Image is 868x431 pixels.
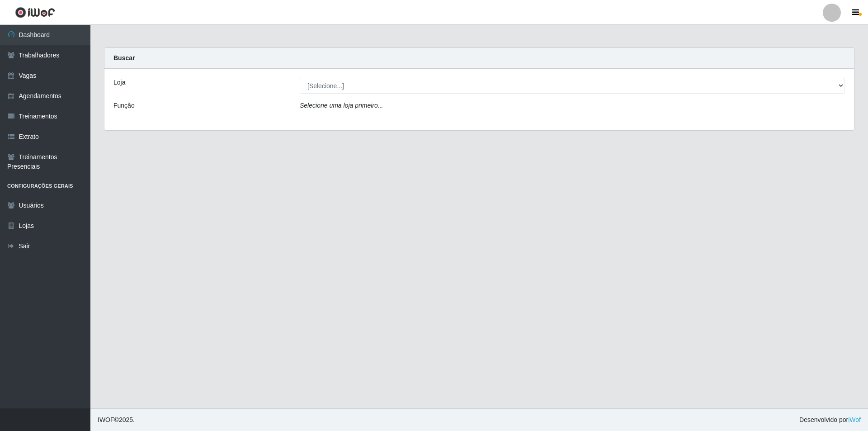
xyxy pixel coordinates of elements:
span: © 2025 . [98,415,135,425]
label: Função [113,101,135,110]
strong: Buscar [113,54,135,62]
label: Loja [113,78,125,87]
img: CoreUI Logo [15,7,55,18]
a: iWof [848,416,861,423]
span: IWOF [98,416,114,423]
i: Selecione uma loja primeiro... [300,102,383,109]
span: Desenvolvido por [799,415,861,425]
